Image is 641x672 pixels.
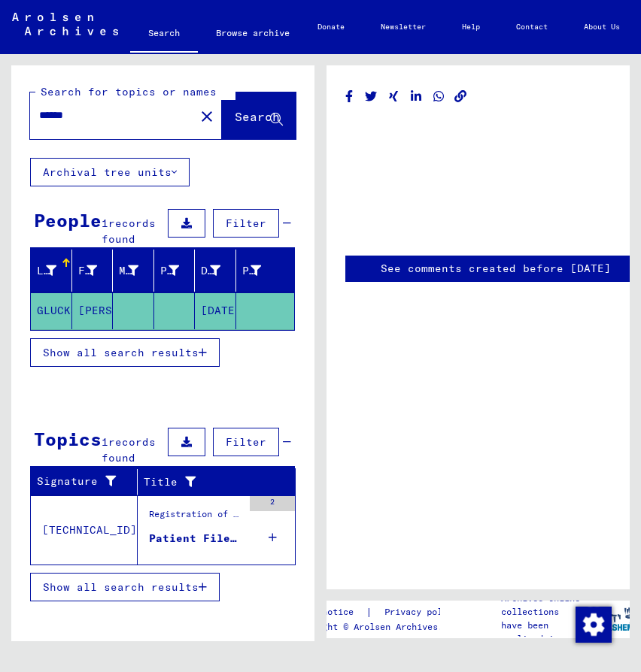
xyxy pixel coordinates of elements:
[226,216,266,230] span: Filter
[154,250,196,292] mat-header-cell: Place of Birth
[453,87,469,106] button: Copy link
[72,292,114,329] mat-cell: [PERSON_NAME]
[250,496,295,511] div: 2
[363,9,444,45] a: Newsletter
[37,259,75,283] div: Last Name
[342,87,357,106] button: Share on Facebook
[144,474,266,490] div: Title
[501,619,592,659] p: have been realized in partnership with
[31,292,72,329] mat-cell: GLUCKSMANN
[37,474,126,489] div: Signature
[149,531,242,546] div: Patient File of VVANDERGEENST [PERSON_NAME] [DATE]
[34,207,102,234] div: People
[30,338,220,367] button: Show all search results
[201,263,220,279] div: Date of Birth
[201,259,239,283] div: Date of Birth
[213,428,279,456] button: Filter
[119,263,138,279] div: Maiden Name
[72,250,114,292] mat-header-cell: First Name
[130,15,198,54] a: Search
[198,107,216,126] mat-icon: close
[409,87,424,106] button: Share on LinkedIn
[37,470,141,494] div: Signature
[431,87,447,106] button: Share on WhatsApp
[78,259,117,283] div: First Name
[222,92,296,139] button: Search
[102,435,108,449] span: 1
[102,216,156,246] span: records found
[444,9,498,45] a: Help
[242,259,281,283] div: Prisoner #
[102,435,156,465] span: records found
[34,425,102,453] div: Topics
[236,250,295,292] mat-header-cell: Prisoner #
[41,85,217,98] mat-label: Search for topics or names
[290,604,476,620] div: |
[198,15,308,51] a: Browse archive
[566,9,638,45] a: About Us
[372,604,476,620] a: Privacy policy
[113,250,154,292] mat-header-cell: Maiden Name
[78,263,98,279] div: First Name
[226,435,266,449] span: Filter
[213,209,279,238] button: Filter
[242,263,262,279] div: Prisoner #
[363,87,379,106] button: Share on Twitter
[386,87,402,106] button: Share on Xing
[195,292,236,329] mat-cell: [DATE]
[102,216,108,230] span: 1
[498,9,566,45] a: Contact
[160,259,199,283] div: Place of Birth
[235,109,280,124] span: Search
[30,573,220,601] button: Show all search results
[299,9,363,45] a: Donate
[30,158,190,186] button: Archival tree units
[149,507,242,528] div: Registration of Foreigners and German Persecutees by Public Institutions, Social Securities and C...
[31,250,72,292] mat-header-cell: Last Name
[31,495,138,565] td: [TECHNICAL_ID]
[192,101,222,131] button: Clear
[144,470,281,494] div: Title
[290,620,476,634] p: Copyright © Arolsen Archives, 2021
[195,250,236,292] mat-header-cell: Date of Birth
[43,580,199,594] span: Show all search results
[290,604,366,620] a: Legal notice
[43,346,199,359] span: Show all search results
[576,607,612,643] img: Change consent
[160,263,180,279] div: Place of Birth
[37,263,56,279] div: Last Name
[12,13,118,35] img: Arolsen_neg.svg
[119,259,157,283] div: Maiden Name
[381,261,611,277] a: See comments created before [DATE]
